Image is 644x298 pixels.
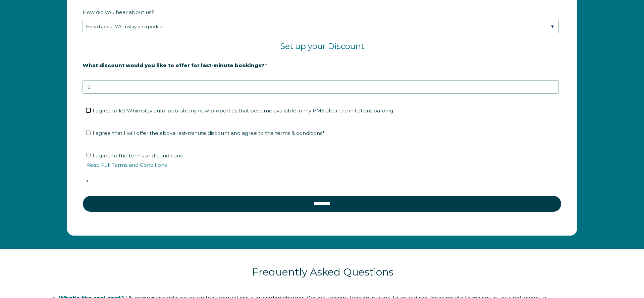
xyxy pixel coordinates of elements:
a: Read Full Terms and Conditions [86,162,167,168]
span: How did you hear about us? [83,7,154,17]
input: I agree to the terms and conditionsRead Full Terms and Conditions* [86,153,91,157]
strong: 20% is recommended, minimum of 10% [83,73,187,80]
span: Frequently Asked Questions [252,266,393,278]
input: I agree to let Whimstay auto-publish any new properties that become available in my PMS after the... [86,108,91,112]
span: I agree that I will offer the above last-minute discount and agree to the terms & conditions [93,130,325,136]
strong: What discount would you like to offer for last-minute bookings? [83,62,265,68]
span: I agree to let Whimstay auto-publish any new properties that become available in my PMS after the... [93,107,394,114]
span: Set up your Discount [280,41,364,51]
input: I agree that I will offer the above last-minute discount and agree to the terms & conditions* [86,131,91,135]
